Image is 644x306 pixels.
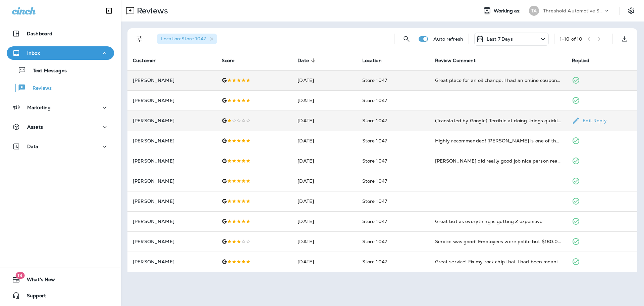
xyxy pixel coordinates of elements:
td: [DATE] [292,171,357,191]
span: Location [362,57,390,63]
p: [PERSON_NAME] [133,118,211,123]
div: TA [529,6,539,16]
div: Service was good! Employees were polite but $180.00 for an oil change and an air filter on a gas ... [435,238,561,245]
span: Date [298,58,309,63]
span: Working as: [494,8,522,14]
button: Filters [133,32,146,46]
p: Inbox [27,50,40,56]
p: Reviews [134,6,168,16]
span: What's New [20,277,55,285]
div: Great but as everything is getting 2 expensive [435,218,561,225]
p: [PERSON_NAME] [133,158,211,164]
td: [DATE] [292,131,357,151]
span: Customer [133,58,156,63]
span: Store 1047 [362,198,387,204]
td: [DATE] [292,90,357,111]
span: Store 1047 [362,218,387,224]
span: Location : Store 1047 [161,36,206,42]
p: Marketing [27,105,51,110]
p: [PERSON_NAME] [133,219,211,224]
td: [DATE] [292,151,357,171]
span: Store 1047 [362,158,387,164]
p: [PERSON_NAME] [133,199,211,204]
p: Threshold Automotive Service dba Grease Monkey [543,8,603,13]
p: [PERSON_NAME] [133,178,211,184]
button: Support [7,289,114,302]
span: Store 1047 [362,97,387,103]
button: Export as CSV [618,32,631,46]
button: Dashboard [7,27,114,40]
div: Chris did really good job nice person really smart and knowledgeable [435,158,561,164]
p: Auto refresh [433,36,463,42]
button: Reviews [7,81,114,95]
button: Text Messages [7,63,114,77]
button: Collapse Sidebar [100,4,118,17]
span: Customer [133,57,164,63]
p: Edit Reply [580,118,606,123]
span: Store 1047 [362,77,387,83]
p: [PERSON_NAME] [133,259,211,264]
div: (Translated by Google) Terrible at doing things quickly, they do them poorly and with very little... [435,117,561,124]
button: Data [7,140,114,153]
button: 19What's New [7,273,114,286]
div: Highly recommended! Joey is one of the absolute best! Always makes sure I get what I need done, e... [435,137,561,144]
p: Assets [27,124,43,130]
span: Store 1047 [362,178,387,184]
div: 1 - 10 of 10 [560,36,582,42]
td: [DATE] [292,211,357,231]
span: Support [20,293,46,301]
span: Store 1047 [362,259,387,265]
span: Store 1047 [362,138,387,144]
button: Search Reviews [400,32,413,46]
td: [DATE] [292,231,357,252]
span: Location [362,58,382,63]
p: Text Messages [26,68,67,74]
button: Inbox [7,46,114,60]
span: Store 1047 [362,118,387,124]
p: [PERSON_NAME] [133,138,211,143]
span: Store 1047 [362,238,387,245]
span: Score [222,58,235,63]
p: [PERSON_NAME] [133,78,211,83]
td: [DATE] [292,70,357,90]
button: Settings [625,5,637,17]
span: Date [298,57,318,63]
button: Assets [7,120,114,134]
span: Replied [572,57,598,63]
div: Great service! Fix my rock chip that I had been meaning to call my insurance about. [435,258,561,265]
p: [PERSON_NAME] [133,98,211,103]
span: 19 [15,272,24,279]
p: [PERSON_NAME] [133,239,211,244]
div: Great place for an oil change. I had an online coupon and they added it on without any hassle. In... [435,77,561,84]
td: [DATE] [292,191,357,211]
p: Dashboard [27,31,52,36]
span: Replied [572,58,589,63]
div: Location:Store 1047 [157,34,217,44]
p: Reviews [26,85,52,92]
span: Review Comment [435,57,485,63]
span: Score [222,57,244,63]
button: Marketing [7,101,114,114]
td: [DATE] [292,252,357,272]
span: Review Comment [435,58,476,63]
td: [DATE] [292,111,357,131]
p: Last 7 Days [487,36,513,42]
p: Data [27,144,39,149]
